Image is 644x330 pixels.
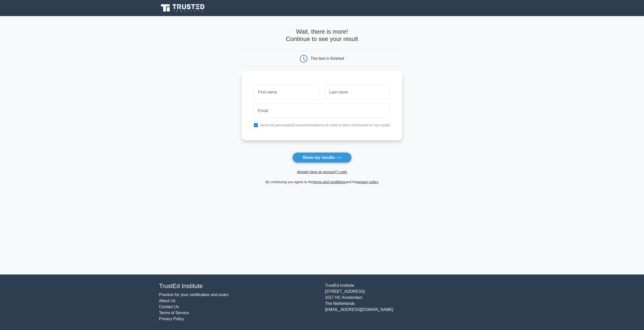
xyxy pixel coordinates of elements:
a: Privacy Policy [159,317,184,321]
button: Show my results [292,152,352,163]
div: TrustEd Institute [STREET_ADDRESS] 1017 HC Amsterdam The Netherlands [EMAIL_ADDRESS][DOMAIN_NAME] [322,282,488,322]
a: Practice for your certification and exam [159,293,229,297]
input: Email [254,104,390,118]
a: About Us [159,299,176,303]
h4: Wait, there is more! Continue to see your result [242,28,403,43]
div: The test is finished [311,56,344,61]
a: terms and conditions [313,180,346,184]
a: privacy policy [357,180,379,184]
a: Contact Us [159,305,179,309]
div: By continuing you agree to the and the [239,179,406,185]
label: Send me personalized recommendations on what to learn next based on my results [260,123,390,127]
input: Last name [325,85,390,100]
a: Terms of Service [159,311,189,315]
h4: TrustEd Institute [159,282,319,290]
a: Already have an account? Login [297,170,347,174]
input: First name [254,85,319,100]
